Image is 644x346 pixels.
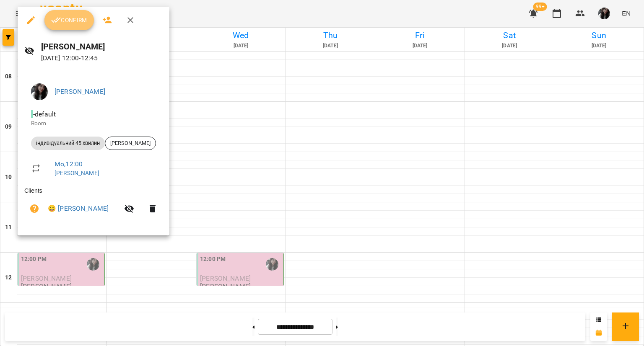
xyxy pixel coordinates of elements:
a: 😀 [PERSON_NAME] [48,204,109,214]
img: d9ea9a7fe13608e6f244c4400442cb9c.jpg [31,83,48,100]
span: [PERSON_NAME] [105,139,156,147]
a: [PERSON_NAME] [55,170,99,176]
ul: Clients [24,186,163,225]
div: [PERSON_NAME] [105,137,156,150]
span: індивідуальний 45 хвилин [31,139,105,147]
a: [PERSON_NAME] [55,88,105,96]
span: - default [31,110,57,118]
p: Room [31,119,156,128]
button: Unpaid. Bill the attendance? [24,199,44,219]
a: Mo , 12:00 [55,160,83,168]
p: [DATE] 12:00 - 12:45 [41,53,163,63]
span: Confirm [51,15,87,25]
h6: [PERSON_NAME] [41,40,163,53]
button: Confirm [44,10,94,30]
